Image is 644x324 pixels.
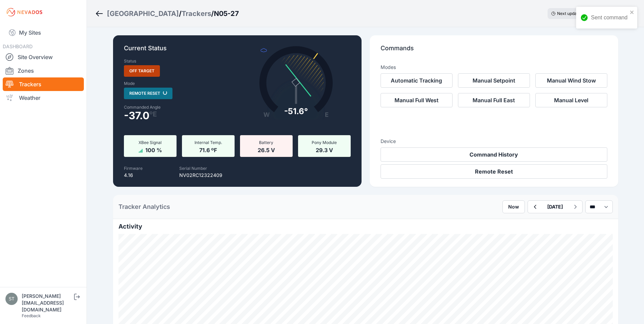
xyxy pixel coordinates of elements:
span: Remote Reset [124,88,172,99]
label: Firmware [124,166,143,171]
button: Manual Full West [381,93,453,107]
span: 71.6 ºF [199,145,217,154]
button: Now [502,200,525,213]
div: loading [163,91,167,95]
label: Serial Number [179,166,207,171]
button: Manual Setpoint [458,73,530,88]
img: steve@nevados.solar [5,293,18,305]
span: / [211,9,214,18]
img: Nevados [5,7,43,18]
a: Site Overview [3,50,84,64]
button: Automatic Tracking [381,73,453,88]
div: Sent command [591,14,628,22]
a: Trackers [182,9,211,18]
span: 100 % [145,145,162,154]
div: [PERSON_NAME][EMAIL_ADDRESS][DOMAIN_NAME] [22,293,73,313]
button: Manual Full East [458,93,530,107]
span: / [179,9,182,18]
span: Battery [259,140,273,145]
p: Current Status [124,43,351,58]
span: 29.3 V [316,145,333,154]
span: -37.0 [124,111,149,120]
h3: Modes [381,64,396,71]
nav: Breadcrumb [95,5,239,22]
label: Commanded Angle [124,105,233,110]
span: Off Target [124,65,160,77]
span: 26.5 V [258,145,275,154]
button: close [630,10,634,15]
h2: Activity [118,222,613,231]
button: [DATE] [542,201,568,213]
a: My Sites [3,24,84,41]
a: Weather [3,91,84,105]
p: Commands [381,43,607,58]
a: Feedback [22,313,41,318]
span: º E [149,111,157,117]
h3: Device [381,138,607,145]
button: Manual Level [535,93,607,107]
span: XBee Signal [139,140,162,145]
a: [GEOGRAPHIC_DATA] [107,9,179,18]
button: Command History [381,147,607,162]
h2: Tracker Analytics [118,202,170,212]
p: 4.16 [124,172,143,179]
span: Next update in [557,11,585,16]
button: Manual Wind Stow [535,73,607,88]
p: NV02RC12322409 [179,172,222,179]
div: -51.6° [284,106,308,117]
h3: N05-27 [214,9,239,18]
span: Internal Temp. [195,140,222,145]
button: Remote Reset [381,164,607,179]
label: Status [124,58,136,64]
a: Trackers [3,77,84,91]
label: Mode [124,81,135,86]
a: Zones [3,64,84,77]
span: DASHBOARD [3,43,33,49]
span: Pony Module [312,140,337,145]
